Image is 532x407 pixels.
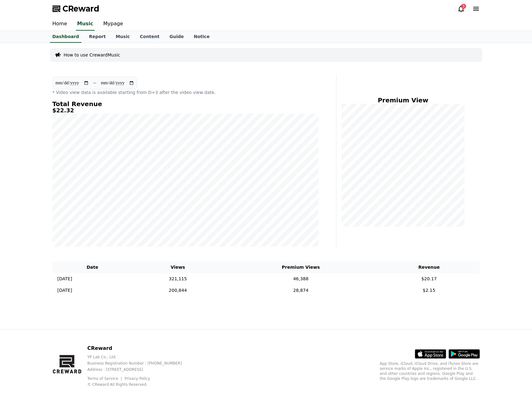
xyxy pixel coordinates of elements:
[87,382,192,387] p: © CReward All Rights Reserved.
[84,31,111,43] a: Report
[87,361,192,366] p: Business Registration Number : [PHONE_NUMBER]
[164,31,189,43] a: Guide
[132,273,223,285] td: 321,115
[76,17,95,31] a: Music
[98,17,128,31] a: Mypage
[223,273,379,285] td: 46,388
[50,31,82,43] a: Dashboard
[87,345,192,352] p: CReward
[223,285,379,296] td: 28,874
[378,262,480,273] th: Revenue
[52,89,319,96] p: * Video view data is available starting from D+3 after the video view date.
[62,4,99,14] span: CReward
[47,17,72,31] a: Home
[132,262,223,273] th: Views
[52,4,99,14] a: CReward
[64,52,120,58] a: How to use CrewardMusic
[57,287,72,294] p: [DATE]
[461,4,466,9] div: 3
[135,31,165,43] a: Content
[111,31,135,43] a: Music
[189,31,215,43] a: Notice
[52,101,319,107] h4: Total Revenue
[380,361,480,381] p: App Store, iCloud, iCloud Drive, and iTunes Store are service marks of Apple Inc., registered in ...
[378,285,480,296] td: $2.15
[87,376,123,381] a: Terms of Service
[52,262,133,273] th: Date
[125,376,150,381] a: Privacy Policy
[87,367,192,372] p: Address : [STREET_ADDRESS]
[223,262,379,273] th: Premium Views
[378,273,480,285] td: $20.17
[93,79,97,87] p: ~
[132,285,223,296] td: 200,844
[87,355,192,360] p: YP Lab Co., Ltd.
[57,276,72,282] p: [DATE]
[52,107,319,114] h5: $22.32
[457,5,465,12] a: 3
[341,97,465,104] h4: Premium View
